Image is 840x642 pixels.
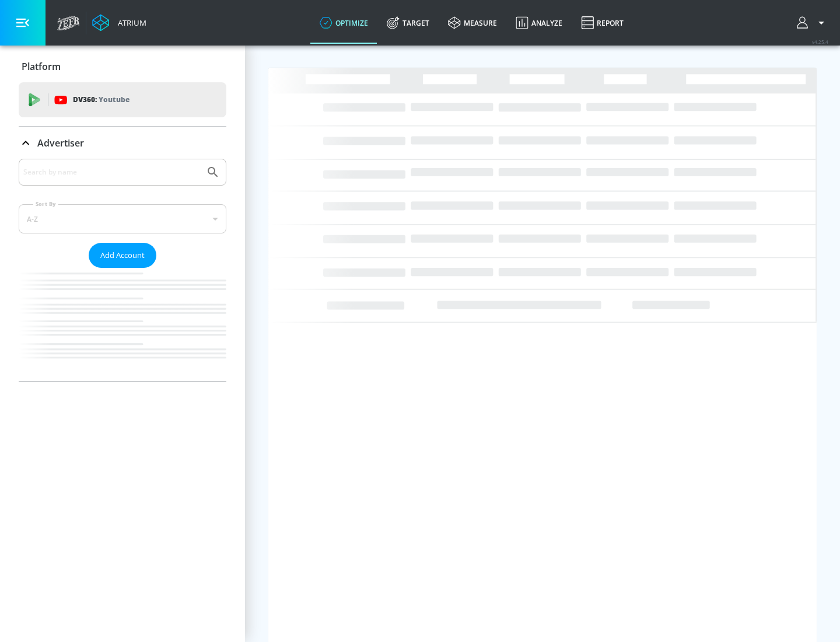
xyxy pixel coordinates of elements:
p: Youtube [99,93,129,106]
a: Analyze [506,2,572,44]
div: Atrium [113,18,146,28]
a: measure [439,2,506,44]
div: DV360: Youtube [19,82,226,117]
span: Add Account [100,249,145,262]
a: optimize [310,2,377,44]
p: Advertiser [37,137,84,149]
p: Platform [22,60,61,73]
div: Advertiser [19,159,226,381]
label: Sort By [33,200,58,208]
p: DV360: [73,93,129,106]
a: Atrium [92,14,146,32]
input: Search by name [23,165,200,180]
div: A-Z [19,204,226,233]
span: v 4.25.4 [812,39,828,45]
nav: list of Advertiser [19,268,226,381]
a: Report [572,2,633,44]
button: Add Account [89,243,156,268]
a: Target [377,2,439,44]
div: Platform [19,50,226,83]
div: Advertiser [19,127,226,159]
